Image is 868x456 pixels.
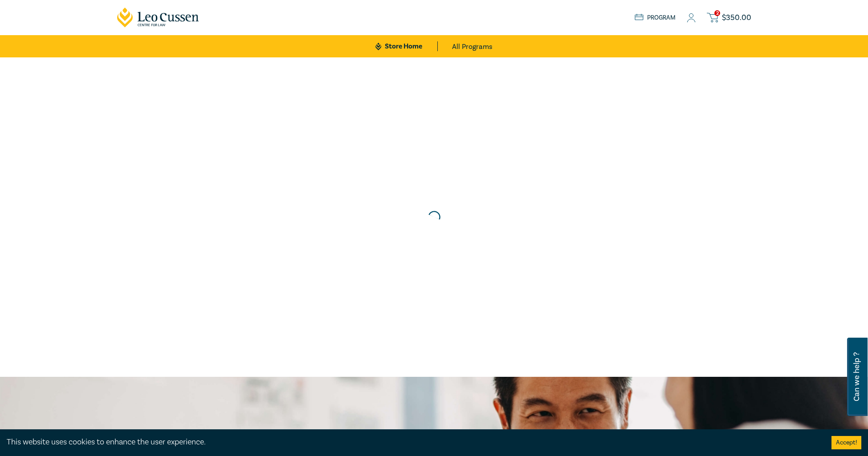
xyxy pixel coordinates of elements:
span: $ 350.00 [722,13,751,23]
span: 2 [714,10,720,16]
button: Accept cookies [831,436,861,449]
a: Program [635,13,676,23]
span: Can we help ? [852,343,861,411]
a: Store Home [375,41,437,51]
div: This website uses cookies to enhance the user experience. [7,436,818,448]
a: All Programs [452,35,493,57]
